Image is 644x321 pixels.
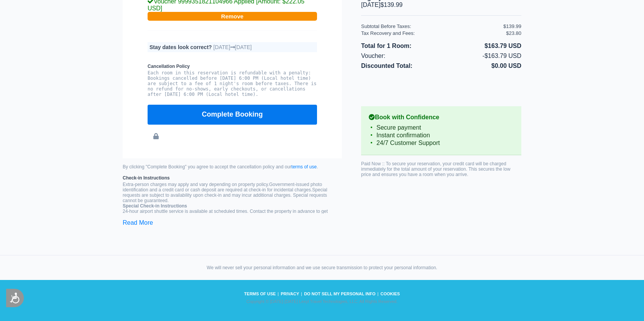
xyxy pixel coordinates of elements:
b: Book with Confidence [369,114,514,121]
li: 24/7 Customer Support [369,139,514,147]
a: Terms of Use [242,291,278,296]
li: [DATE] $139.99 [361,2,521,8]
li: -$163.79 USD [441,51,521,61]
a: Read More [123,219,153,226]
span: Paid Now :: To secure your reservation, your credit card will be charged immediately for the tota... [361,161,510,177]
button: Remove [148,12,317,21]
a: Privacy [279,291,301,296]
li: Secure payment [369,124,514,132]
a: Do not sell my personal info [302,291,377,296]
li: Total for 1 Room: [361,41,441,51]
iframe: PayPal Message 1 [361,82,521,90]
strong: Special Check-in Instructions [123,203,187,209]
div: $139.99 [503,23,521,29]
li: Instant confirmation [369,132,514,139]
div: We will never sell your personal information and we use secure transmission to protect your perso... [115,265,529,270]
b: Stay dates look correct? [149,44,212,50]
li: $0.00 USD [441,61,521,71]
div: $23.80 [506,30,521,36]
li: $163.79 USD [441,41,521,51]
div: | | | [130,291,514,304]
a: terms of use [291,164,317,170]
p: Extra-person charges may apply and vary depending on property policy. Government-issued photo ide... [123,182,342,203]
p: 24-hour airport shuttle service is available at scheduled times. Contact the property in advance ... [123,209,342,219]
b: Check-in Instructions [123,175,342,181]
div: Tax Recovery and Fees: [361,30,503,36]
li: Voucher: [361,51,441,61]
a: Cookies [378,291,402,296]
b: Cancellation Policy [148,64,317,69]
pre: Each room in this reservation is refundable with a penalty: Bookings cancelled before [DATE] 6:00... [148,70,317,97]
button: Complete Booking [148,105,317,125]
span: [DATE] [DATE] [214,44,252,50]
small: By clicking "Complete Booking" you agree to accept the cancellation policy and our . [123,164,342,170]
small: Copyright © [DATE]-[DATE] Lexyl Travel Technologies, LLC. All Rights Reserved. [136,299,508,304]
div: Subtotal Before Taxes: [361,23,503,29]
li: Discounted Total: [361,61,441,71]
